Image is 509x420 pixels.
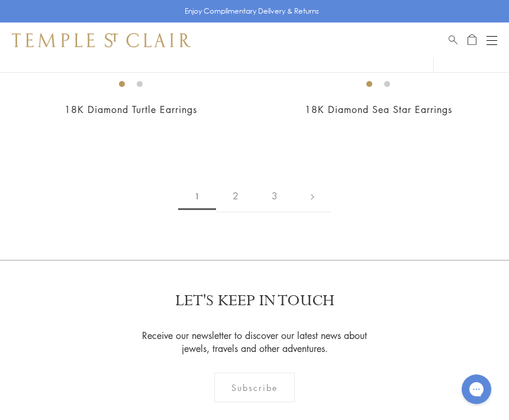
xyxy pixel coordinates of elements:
[305,103,452,116] a: 18K Diamond Sea Star Earrings
[487,33,497,47] button: Open navigation
[255,180,294,212] a: 3
[214,373,295,402] div: Subscribe
[456,370,497,408] iframe: Gorgias live chat messenger
[216,180,255,212] a: 2
[135,329,375,355] p: Receive our newsletter to discover our latest news about jewels, travels and other adventures.
[178,183,216,210] span: 1
[468,33,476,47] a: Open Shopping Bag
[12,33,191,47] img: Temple St. Clair
[65,103,197,116] a: 18K Diamond Turtle Earrings
[449,33,458,47] a: Search
[185,5,319,17] p: Enjoy Complimentary Delivery & Returns
[175,290,334,311] p: LET'S KEEP IN TOUCH
[294,180,331,212] a: Next page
